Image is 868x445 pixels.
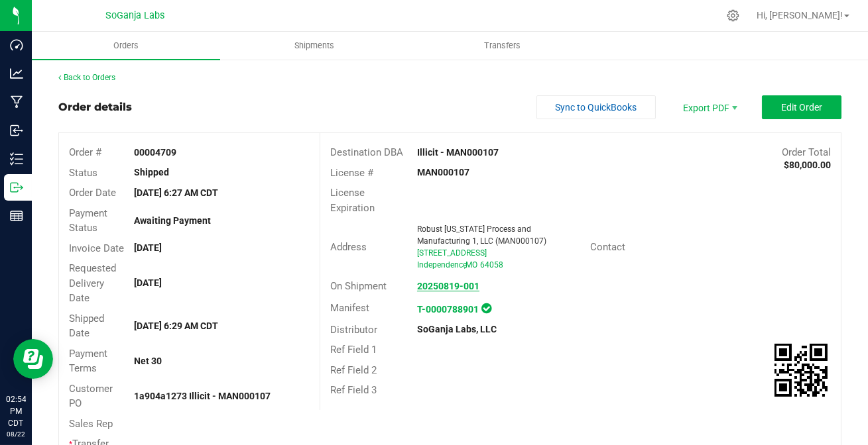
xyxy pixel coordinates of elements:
[782,146,831,158] span: Order Total
[106,10,165,21] span: SoGanja Labs
[69,418,113,430] span: Sales Rep
[556,102,637,113] span: Sync to QuickBooks
[417,147,499,158] strong: Illicit - MAN000107
[95,40,156,52] span: Orders
[10,95,23,109] inline-svg: Manufacturing
[465,260,477,270] span: MO
[69,313,104,340] span: Shipped Date
[134,391,271,401] strong: 1a904a1273 Illicit - MAN000107
[417,304,479,315] a: T-0000788901
[669,95,749,119] li: Export PDF
[32,32,220,60] a: Orders
[6,429,26,439] p: 08/22
[69,242,124,254] span: Invoice Date
[10,209,23,222] inline-svg: Reports
[6,393,26,429] p: 02:54 PM CDT
[69,167,97,179] span: Status
[330,241,367,253] span: Address
[69,146,101,158] span: Order #
[781,102,822,113] span: Edit Order
[330,364,377,376] span: Ref Field 2
[417,260,467,270] span: Independence
[775,344,828,397] img: Scan me!
[417,248,487,258] span: [STREET_ADDRESS]
[277,40,352,52] span: Shipments
[134,187,218,198] strong: [DATE] 6:27 AM CDT
[330,167,373,179] span: License #
[330,324,377,336] span: Distributor
[481,301,491,315] span: In Sync
[220,32,408,60] a: Shipments
[69,207,107,234] span: Payment Status
[330,344,377,356] span: Ref Field 1
[134,147,176,158] strong: 00004709
[10,152,23,166] inline-svg: Inventory
[591,241,626,253] span: Contact
[69,348,107,375] span: Payment Terms
[417,281,479,291] a: 20250819-001
[134,356,162,366] strong: Net 30
[775,344,828,397] qrcode: 00004709
[134,277,162,288] strong: [DATE]
[10,181,23,194] inline-svg: Outbound
[330,384,377,396] span: Ref Field 3
[58,73,115,82] a: Back to Orders
[330,146,403,158] span: Destination DBA
[408,32,596,60] a: Transfers
[466,40,538,52] span: Transfers
[134,242,162,253] strong: [DATE]
[725,9,741,22] div: Manage settings
[784,160,831,170] strong: $80,000.00
[69,383,113,410] span: Customer PO
[417,324,497,334] strong: SoGanja Labs, LLC
[10,67,23,80] inline-svg: Analytics
[10,124,23,137] inline-svg: Inbound
[69,262,116,304] span: Requested Delivery Date
[330,302,369,314] span: Manifest
[58,99,132,115] div: Order details
[330,280,387,292] span: On Shipment
[762,95,841,119] button: Edit Order
[464,260,465,270] span: ,
[13,339,53,379] iframe: Resource center
[536,95,656,119] button: Sync to QuickBooks
[417,224,546,246] span: Robust [US_STATE] Process and Manufacturing 1, LLC (MAN000107)
[134,215,211,226] strong: Awaiting Payment
[480,260,503,270] span: 64058
[69,187,116,199] span: Order Date
[10,38,23,52] inline-svg: Dashboard
[134,321,218,331] strong: [DATE] 6:29 AM CDT
[330,187,375,214] span: License Expiration
[134,167,169,177] strong: Shipped
[417,167,469,177] strong: MAN000107
[757,10,843,21] span: Hi, [PERSON_NAME]!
